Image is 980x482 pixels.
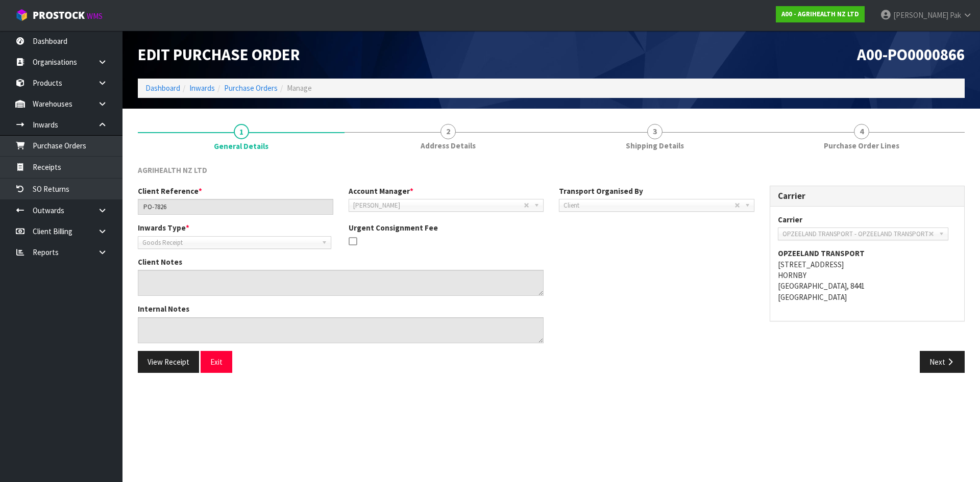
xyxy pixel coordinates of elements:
span: 2 [440,124,456,139]
strong: A00 - AGRIHEALTH NZ LTD [781,10,859,18]
span: AGRIHEALTH NZ LTD [138,165,207,175]
span: Purchase Order Lines [824,140,899,151]
label: Account Manager [349,186,413,196]
span: 4 [854,124,869,139]
span: Goods Receipt [142,237,317,249]
input: Client Reference [138,199,333,215]
address: [STREET_ADDRESS] HORNBY [GEOGRAPHIC_DATA], 8441 [GEOGRAPHIC_DATA] [778,248,957,302]
label: Internal Notes [138,303,189,314]
span: 1 [234,124,249,139]
small: WMS [87,11,103,21]
label: Client Reference [138,186,202,196]
button: Next [920,351,965,373]
label: Urgent Consignment Fee [349,222,438,233]
button: Exit [201,351,232,373]
label: Carrier [778,214,802,225]
button: View Receipt [138,351,199,373]
span: [PERSON_NAME] [893,10,948,20]
span: General Details [214,141,268,151]
h3: Carrier [778,191,957,201]
span: A00-PO0000866 [857,44,965,65]
a: Inwards [189,83,215,93]
span: Edit Purchase Order [138,44,300,65]
span: 3 [647,124,663,139]
a: Purchase Orders [224,83,278,93]
strong: OPZEELAND TRANSPORT [778,248,865,258]
a: A00 - AGRIHEALTH NZ LTD [776,6,865,22]
label: Inwards Type [138,222,189,233]
span: Shipping Details [626,140,684,151]
span: Pak [950,10,961,20]
span: OPZEELAND TRANSPORT - OPZEELAND TRANSPORT [782,228,928,240]
span: General Details [138,157,965,381]
span: ProStock [33,9,85,22]
label: Client Notes [138,257,182,267]
span: Manage [287,83,312,93]
label: Transport Organised By [559,186,643,196]
span: [PERSON_NAME] [353,199,524,212]
a: Dashboard [145,83,180,93]
img: cube-alt.png [15,9,28,21]
span: Address Details [421,140,476,151]
span: Client [563,199,734,212]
